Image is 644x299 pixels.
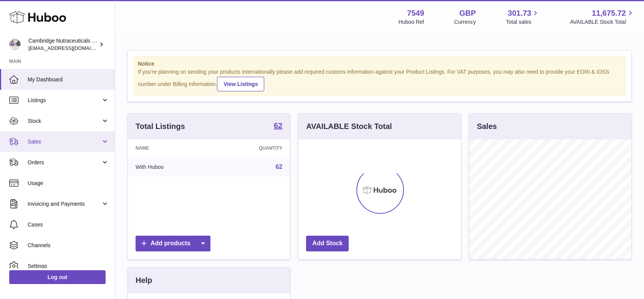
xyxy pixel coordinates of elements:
[28,263,109,270] span: Settings
[592,8,626,18] span: 11,675.72
[454,18,476,26] div: Currency
[459,8,476,18] strong: GBP
[570,8,635,26] a: 11,675.72 AVAILABLE Stock Total
[28,159,101,166] span: Orders
[28,37,98,52] div: Cambridge Nutraceuticals Ltd
[214,139,290,157] th: Quantity
[128,139,214,157] th: Name
[136,275,152,286] h3: Help
[276,164,283,170] a: 62
[570,18,635,26] span: AVAILABLE Stock Total
[407,8,424,18] strong: 7549
[274,122,282,129] strong: 62
[506,18,540,26] span: Total sales
[28,242,109,249] span: Channels
[28,180,109,187] span: Usage
[128,157,214,177] td: With Huboo
[274,122,282,131] a: 62
[28,45,113,51] span: [EMAIL_ADDRESS][DOMAIN_NAME]
[306,121,392,132] h3: AVAILABLE Stock Total
[477,121,497,132] h3: Sales
[136,121,185,132] h3: Total Listings
[28,221,109,228] span: Cases
[306,236,349,251] a: Add Stock
[136,236,210,251] a: Add products
[138,68,621,91] div: If you're planning on sending your products internationally please add required customs informati...
[138,60,621,68] strong: Notice
[399,18,424,26] div: Huboo Ref
[28,138,101,145] span: Sales
[28,200,101,208] span: Invoicing and Payments
[508,8,531,18] span: 301.73
[9,270,106,284] a: Log out
[9,39,21,50] img: qvc@camnutra.com
[28,117,101,125] span: Stock
[217,77,264,91] a: View Listings
[28,76,109,83] span: My Dashboard
[28,97,101,104] span: Listings
[506,8,540,26] a: 301.73 Total sales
